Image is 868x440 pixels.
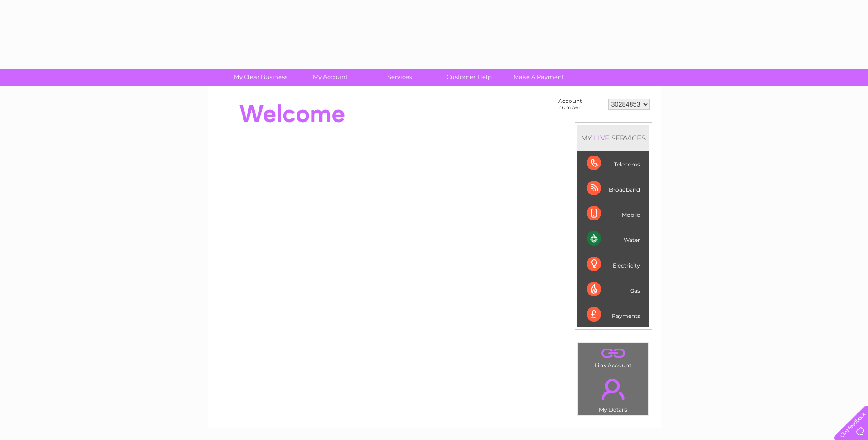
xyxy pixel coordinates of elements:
div: Water [587,226,640,252]
div: Electricity [587,252,640,277]
a: Customer Help [431,69,507,86]
a: Make A Payment [501,69,577,86]
div: Mobile [587,201,640,226]
a: . [581,373,646,405]
div: MY SERVICES [577,125,649,151]
div: Telecoms [587,151,640,176]
a: Services [362,69,437,86]
div: LIVE [592,134,611,142]
a: My Account [292,69,368,86]
div: Payments [587,302,640,327]
div: Broadband [587,176,640,201]
a: . [581,345,646,361]
div: Gas [587,277,640,302]
td: Account number [556,96,606,113]
td: Link Account [578,342,649,371]
a: My Clear Business [223,69,298,86]
td: My Details [578,371,649,416]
